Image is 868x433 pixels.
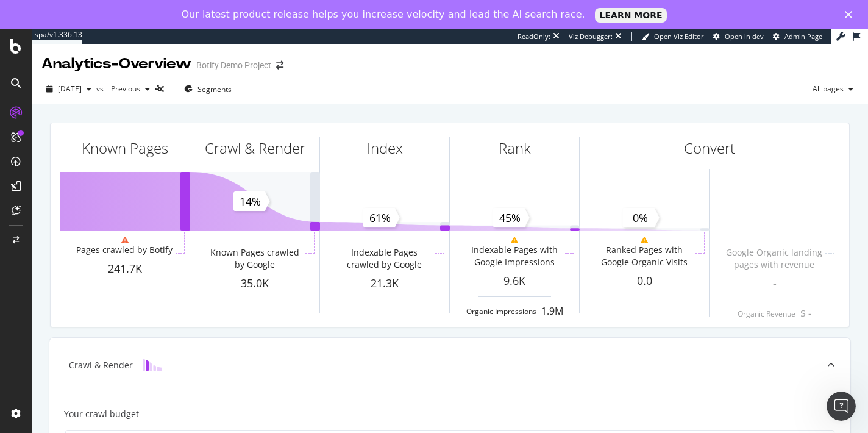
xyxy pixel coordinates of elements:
[367,138,403,159] div: Index
[205,138,305,159] div: Crawl & Render
[725,32,764,41] span: Open in dev
[642,32,704,41] a: Open Viz Editor
[845,11,857,18] div: Close
[64,408,139,420] div: Your crawl budget
[276,61,283,70] div: arrow-right-arrow-left
[69,359,133,371] div: Crawl & Render
[41,79,96,99] button: [DATE]
[518,32,550,41] div: ReadOnly:
[713,32,764,41] a: Open in dev
[595,8,667,23] a: LEARN MORE
[179,79,237,99] button: Segments
[197,84,232,95] span: Segments
[654,32,704,41] span: Open Viz Editor
[106,84,140,94] span: Previous
[320,276,449,292] div: 21.3K
[784,32,822,41] span: Admin Page
[499,138,531,159] div: Rank
[569,32,613,41] div: Viz Debugger:
[541,304,563,318] div: 1.9M
[96,84,106,94] span: vs
[60,261,190,277] div: 241.7K
[196,59,271,71] div: Botify Demo Project
[32,29,82,44] a: spa/v1.336.13
[808,84,844,94] span: All pages
[808,79,858,99] button: All pages
[32,29,82,40] div: spa/v1.336.13
[106,79,155,99] button: Previous
[466,244,562,268] div: Indexable Pages with Google Impressions
[82,138,168,159] div: Known Pages
[76,244,173,256] div: Pages crawled by Botify
[190,276,319,292] div: 35.0K
[827,392,856,421] iframe: Intercom live chat
[58,84,82,94] span: 2025 Aug. 23rd
[182,9,585,21] div: Our latest product release helps you increase velocity and lead the AI search race.
[41,54,191,74] div: Analytics - Overview
[773,32,822,41] a: Admin Page
[143,359,162,371] img: block-icon
[336,246,432,271] div: Indexable Pages crawled by Google
[450,273,579,289] div: 9.6K
[466,306,536,317] div: Organic Impressions
[206,246,302,271] div: Known Pages crawled by Google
